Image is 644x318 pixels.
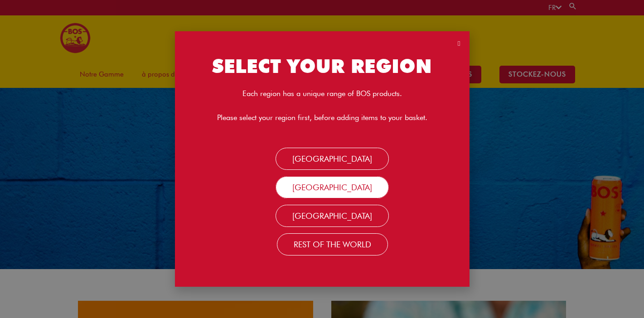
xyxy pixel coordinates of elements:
[276,176,389,198] a: [GEOGRAPHIC_DATA]
[184,54,460,79] h2: SELECT YOUR REGION
[458,40,460,47] a: Close
[276,205,389,226] a: [GEOGRAPHIC_DATA]
[184,153,460,251] nav: Menu
[277,233,388,255] a: REST OF the World
[276,148,389,169] a: [GEOGRAPHIC_DATA]
[184,88,460,99] p: Each region has a unique range of BOS products.
[184,112,460,123] p: Please select your region first, before adding items to your basket.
